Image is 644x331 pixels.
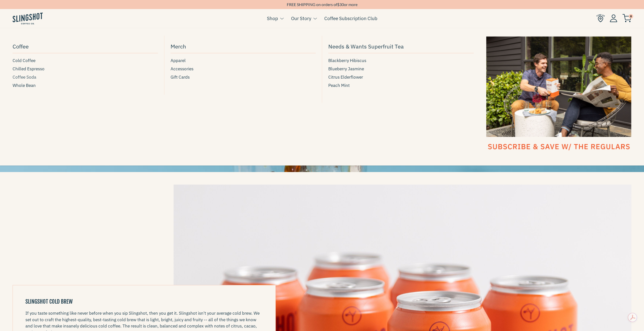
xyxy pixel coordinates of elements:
[13,82,158,89] a: Whole Bean
[328,41,474,53] a: Needs & Wants Superfruit Tea
[13,66,158,72] a: Chilled Espresso
[328,74,363,81] span: Citrus Elderflower
[328,66,474,72] a: Blueberry Jasmine
[328,74,474,81] a: Citrus Elderflower
[171,57,316,64] a: Apparel
[171,42,186,51] span: Merch
[328,42,404,51] span: Needs & Wants Superfruit Tea
[13,57,35,64] span: Cold Coffee
[339,2,344,7] span: 30
[622,15,631,21] a: 0
[25,298,263,306] h3: SLINGSHOT COLD BREW
[622,14,631,22] img: cart
[171,57,186,64] span: Apparel
[171,66,193,72] span: Accessories
[13,57,158,64] a: Cold Coffee
[13,74,36,81] span: Coffee Soda
[171,74,316,81] a: Gift Cards
[328,82,350,89] span: Peach Mint
[337,2,339,7] span: $
[267,15,278,22] a: Shop
[171,74,190,81] span: Gift Cards
[610,14,617,22] img: Account
[13,42,29,51] span: Coffee
[13,66,45,72] span: Chilled Espresso
[328,66,364,72] span: Blueberry Jasmine
[324,15,377,22] a: Coffee Subscription Club
[291,15,311,22] a: Our Story
[13,74,158,81] a: Coffee Soda
[171,41,316,53] a: Merch
[13,82,36,89] span: Whole Bean
[629,14,633,19] span: 0
[13,41,158,53] a: Coffee
[328,82,474,89] a: Peach Mint
[328,57,474,64] a: Blackberry Hibiscus
[596,14,605,22] img: Find Us
[171,66,316,72] a: Accessories
[328,57,366,64] span: Blackberry Hibiscus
